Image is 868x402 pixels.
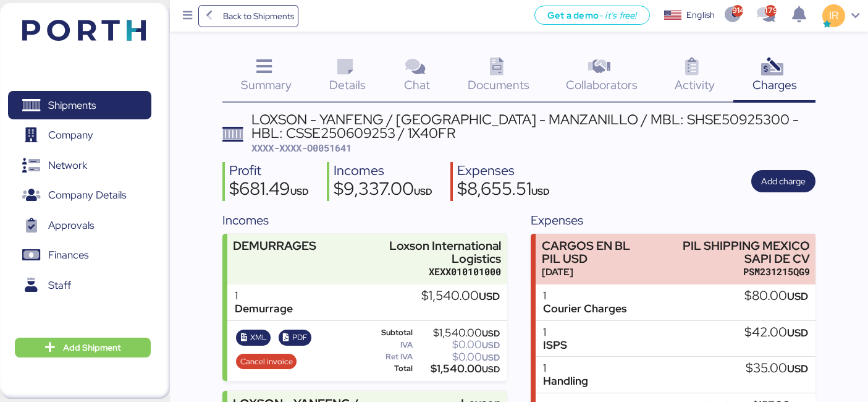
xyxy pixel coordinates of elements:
[751,170,815,192] button: Add charge
[414,186,432,197] span: USD
[340,239,501,265] div: Loxson International Logistics
[543,362,588,375] div: 1
[404,77,430,93] span: Chat
[292,331,308,344] span: PDF
[240,355,293,369] span: Cancel invoice
[198,5,299,27] a: Back to Shipments
[366,341,413,349] div: IVA
[48,276,71,294] span: Staff
[542,239,650,265] div: CARGOS EN BL PIL USD
[829,7,838,24] span: IR
[366,353,413,361] div: Ret IVA
[334,162,432,180] div: Incomes
[752,77,797,93] span: Charges
[655,265,810,278] div: PSM231215QG9
[233,239,316,252] div: DEMURRAGES
[531,211,815,229] div: Expenses
[251,142,352,154] span: XXXX-XXXX-O0051641
[686,9,715,22] div: English
[543,289,626,302] div: 1
[543,326,567,339] div: 1
[229,162,309,180] div: Profit
[761,174,806,189] span: Add charge
[8,271,151,299] a: Staff
[746,362,808,375] div: $35.00
[482,364,500,375] span: USD
[250,331,267,344] span: XML
[63,340,121,355] span: Add Shipment
[787,362,808,375] span: USD
[787,326,808,340] span: USD
[421,289,500,303] div: $1,540.00
[15,338,151,357] button: Add Shipment
[223,9,294,24] span: Back to Shipments
[235,289,293,302] div: 1
[229,180,309,201] div: $681.49
[340,265,501,278] div: XEXX010101000
[48,216,94,234] span: Approvals
[457,180,550,201] div: $8,655.51
[543,375,588,388] div: Handling
[415,328,500,338] div: $1,540.00
[236,354,297,370] button: Cancel invoice
[566,77,638,93] span: Collaborators
[241,77,292,93] span: Summary
[482,328,500,339] span: USD
[48,246,88,264] span: Finances
[235,302,293,315] div: Demurrage
[675,77,715,93] span: Activity
[542,265,650,278] div: [DATE]
[8,241,151,270] a: Finances
[329,77,366,93] span: Details
[655,239,810,265] div: PIL SHIPPING MEXICO SAPI DE CV
[8,151,151,179] a: Network
[482,340,500,351] span: USD
[543,339,567,352] div: ISPS
[468,77,529,93] span: Documents
[279,330,312,346] button: PDF
[479,289,500,303] span: USD
[48,156,87,174] span: Network
[290,186,309,197] span: USD
[415,353,500,362] div: $0.00
[366,364,413,373] div: Total
[744,289,808,303] div: $80.00
[457,162,550,180] div: Expenses
[543,302,626,315] div: Courier Charges
[482,352,500,363] span: USD
[222,211,507,229] div: Incomes
[415,364,500,374] div: $1,540.00
[236,330,271,346] button: XML
[366,328,413,337] div: Subtotal
[8,91,151,119] a: Shipments
[251,113,815,140] div: LOXSON - YANFENG / [GEOGRAPHIC_DATA] - MANZANILLO / MBL: SHSE50925300 - HBL: CSSE250609253 / 1X40FR
[48,186,126,204] span: Company Details
[787,289,808,303] span: USD
[8,211,151,239] a: Approvals
[8,181,151,210] a: Company Details
[8,121,151,150] a: Company
[531,186,550,197] span: USD
[334,180,432,201] div: $9,337.00
[177,6,198,27] button: Menu
[415,340,500,349] div: $0.00
[48,126,93,144] span: Company
[744,326,808,340] div: $42.00
[48,96,96,114] span: Shipments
